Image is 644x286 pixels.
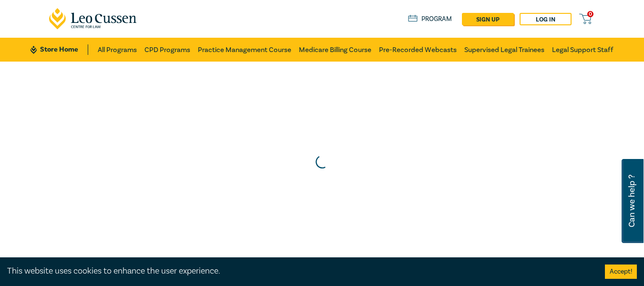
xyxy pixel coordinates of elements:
[7,265,591,277] div: This website uses cookies to enhance the user experience.
[520,13,572,25] a: Log in
[552,38,613,62] a: Legal Support Staff
[198,38,291,62] a: Practice Management Course
[98,38,137,62] a: All Programs
[299,38,371,62] a: Medicare Billing Course
[144,38,190,62] a: CPD Programs
[408,14,452,24] a: Program
[462,13,514,25] a: sign up
[627,165,636,237] span: Can we help ?
[31,44,88,55] a: Store Home
[379,38,457,62] a: Pre-Recorded Webcasts
[464,38,544,62] a: Supervised Legal Trainees
[587,11,593,17] span: 0
[605,265,637,279] button: Accept cookies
